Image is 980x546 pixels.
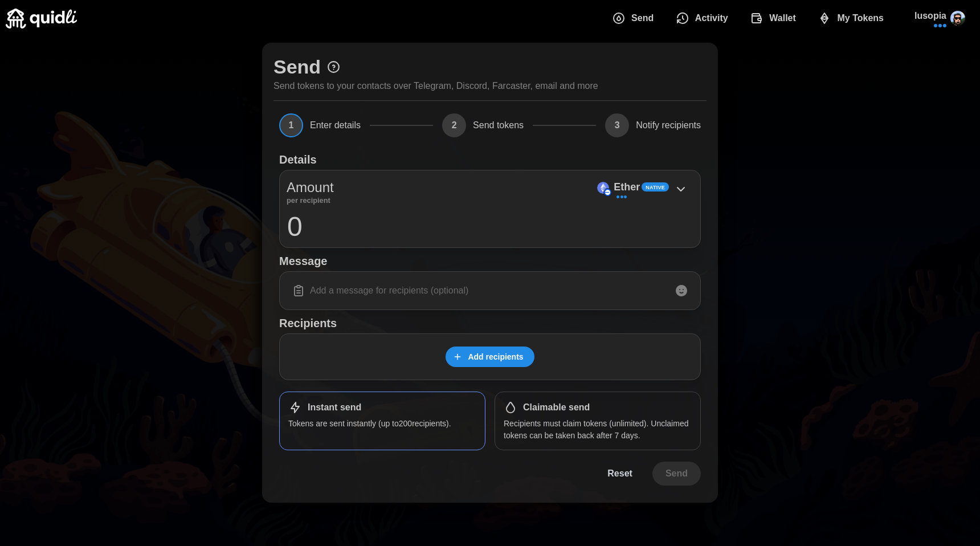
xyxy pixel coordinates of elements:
[468,347,523,366] span: Add recipients
[442,113,524,137] button: 2Send tokens
[273,79,598,93] p: Send tokens to your contacts over Telegram, Discord, Farcaster, email and more
[287,177,334,198] p: Amount
[603,6,667,30] button: Send
[631,7,654,30] span: Send
[741,6,809,30] button: Wallet
[646,184,665,191] span: Native
[837,7,884,30] span: My Tokens
[308,402,361,414] h1: Instant send
[652,462,701,486] button: Send
[950,11,965,26] img: y7gVgBh.jpg
[279,152,317,167] h1: Details
[6,9,77,28] img: Quidli
[809,6,897,30] button: My Tokens
[288,418,476,429] p: Tokens are sent instantly (up to 200 recipients).
[594,462,646,486] button: Reset
[446,347,534,367] button: Add recipients
[287,198,334,203] p: per recipient
[523,402,590,414] h1: Claimable send
[473,121,524,130] span: Send tokens
[914,9,946,23] p: lusopia
[695,7,728,30] span: Activity
[769,7,796,30] span: Wallet
[442,113,466,137] span: 2
[667,6,741,30] button: Activity
[636,121,701,130] span: Notify recipients
[605,113,701,137] button: 3Notify recipients
[287,212,693,241] input: 0
[279,113,303,137] span: 1
[607,462,632,485] span: Reset
[279,113,361,137] button: 1Enter details
[597,182,609,194] img: Ether (on Base)
[504,418,692,441] p: Recipients must claim tokens (unlimited). Unclaimed tokens can be taken back after 7 days.
[614,179,640,195] p: Ether
[279,316,701,331] h1: Recipients
[605,113,629,137] span: 3
[665,462,688,485] span: Send
[310,121,361,130] span: Enter details
[279,254,701,268] h1: Message
[273,54,321,79] h1: Send
[287,279,693,303] input: Add a message for recipients (optional)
